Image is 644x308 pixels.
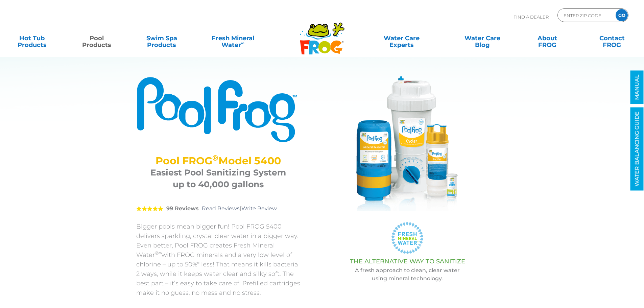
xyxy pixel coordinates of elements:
[317,266,498,283] p: A fresh approach to clean, clear water using mineral technology.
[136,222,300,298] p: Bigger pools mean bigger fun! Pool FROG 5400 delivers sparkling, crystal clear water in a bigger ...
[361,31,443,45] a: Water CareExperts
[155,250,162,256] sup: ®∞
[137,31,187,45] a: Swim SpaProducts
[241,205,277,212] a: Write Review
[616,9,628,21] input: GO
[212,153,218,163] sup: ®
[630,71,644,104] a: MANUAL
[145,155,292,167] h2: Pool FROG Model 5400
[241,40,244,46] sup: ∞
[145,167,292,190] h3: Easiest Pool Sanitizing System up to 40,000 gallons
[630,108,644,191] a: WATER BALANCING GUIDE
[296,14,348,55] img: Frog Products Logo
[136,76,300,143] img: Product Logo
[514,8,549,25] p: Find A Dealer
[136,206,163,211] span: 5
[317,258,498,265] h3: THE ALTERNATIVE WAY TO SANITIZE
[136,195,300,222] div: |
[72,31,122,45] a: PoolProducts
[202,205,240,212] a: Read Reviews
[587,31,637,45] a: ContactFROG
[166,205,199,212] strong: 99 Reviews
[457,31,507,45] a: Water CareBlog
[7,31,57,45] a: Hot TubProducts
[522,31,572,45] a: AboutFROG
[201,31,264,45] a: Fresh MineralWater∞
